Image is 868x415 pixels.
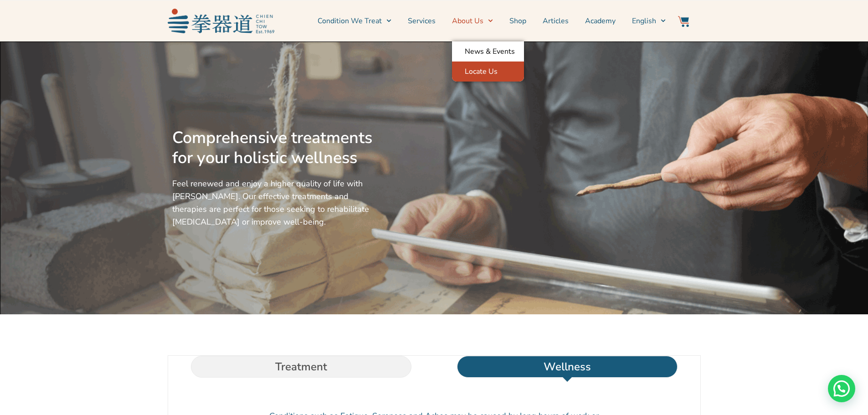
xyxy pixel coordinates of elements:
[452,61,524,82] a: Locate Us
[585,10,616,32] a: Academy
[172,128,376,168] h2: Comprehensive treatments for your holistic wellness
[543,10,569,32] a: Articles
[509,10,526,32] a: Shop
[452,10,493,32] a: About Us
[279,10,666,32] nav: Menu
[452,41,524,61] a: News & Events
[632,10,666,32] a: English
[318,10,391,32] a: Condition We Treat
[172,177,376,228] p: Feel renewed and enjoy a higher quality of life with [PERSON_NAME]. Our effective treatments and ...
[408,10,436,32] a: Services
[632,15,656,26] span: English
[678,16,689,27] img: Website Icon-03
[452,41,524,82] ul: About Us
